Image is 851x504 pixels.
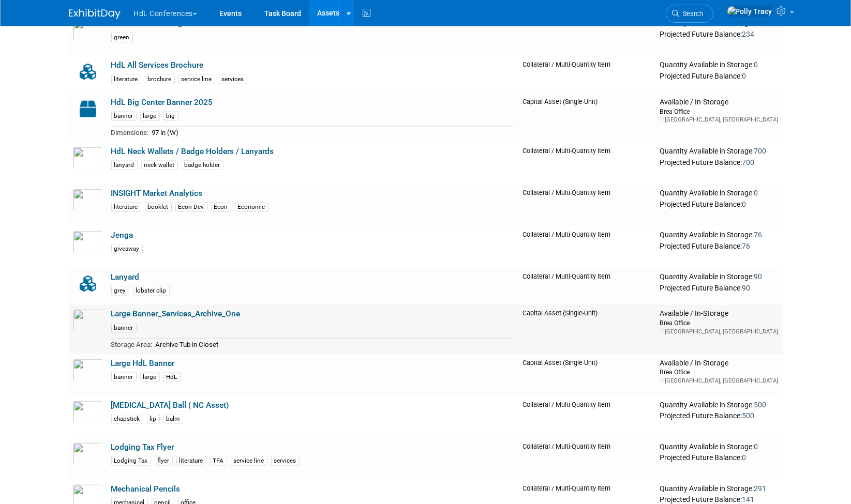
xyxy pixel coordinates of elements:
[727,6,773,17] img: Polly Tracy
[742,200,746,208] span: 0
[518,438,655,480] td: Collateral / Multi-Quantity Item
[111,202,141,212] div: literature
[111,401,229,410] a: [MEDICAL_DATA] Ball ( NC Asset)
[182,160,223,170] div: badge holder
[754,401,766,409] span: 500
[111,272,140,282] a: Lanyard
[111,160,138,170] div: lanyard
[660,451,778,463] div: Projected Future Balance:
[660,309,778,318] div: Available / In-Storage
[660,198,778,209] div: Projected Future Balance:
[660,282,778,293] div: Projected Future Balance:
[518,56,655,94] td: Collateral / Multi-Quantity Item
[660,189,778,198] div: Quantity Available in Storage:
[660,28,778,39] div: Projected Future Balance:
[754,272,762,281] span: 90
[152,129,179,136] span: 97 in (W)
[660,328,778,335] div: [GEOGRAPHIC_DATA], [GEOGRAPHIC_DATA]
[660,359,778,368] div: Available / In-Storage
[176,456,206,466] div: literature
[518,226,655,268] td: Collateral / Multi-Quantity Item
[145,74,175,84] div: brochure
[111,127,149,139] td: Dimensions:
[518,143,655,185] td: Collateral / Multi-Quantity Item
[660,98,778,107] div: Available / In-Storage
[111,244,143,254] div: giveaway
[111,484,181,494] a: Mechanical Pencils
[140,372,160,382] div: large
[754,231,762,239] span: 76
[111,111,137,121] div: banner
[141,160,178,170] div: neck wallet
[155,456,173,466] div: flyer
[111,60,204,70] a: HdL All Services Brochure
[219,74,247,84] div: services
[660,116,778,124] div: [GEOGRAPHIC_DATA], [GEOGRAPHIC_DATA]
[660,107,778,116] div: Brea Office
[153,338,515,350] td: Archive Tub in Closet
[754,189,758,197] span: 0
[147,414,160,424] div: lip
[111,189,203,198] a: INSIGHT Market Analytics
[235,202,268,212] div: Economic
[210,456,227,466] div: TFA
[660,368,778,376] div: Brea Office
[680,10,704,18] span: Search
[111,74,141,84] div: literature
[666,5,713,23] a: Search
[69,9,121,19] img: ExhibitDay
[178,74,215,84] div: service line
[754,60,758,69] span: 0
[111,33,133,42] div: green
[140,111,160,121] div: large
[111,359,175,368] a: Large HdL Banner
[742,30,754,38] span: 234
[518,396,655,438] td: Collateral / Multi-Quantity Item
[73,98,103,120] img: Capital-Asset-Icon-2.png
[754,147,766,155] span: 700
[660,240,778,251] div: Projected Future Balance:
[660,409,778,421] div: Projected Future Balance:
[742,411,754,420] span: 500
[742,284,750,292] span: 90
[742,242,750,250] span: 76
[111,323,137,333] div: banner
[518,14,655,56] td: Collateral / Multi-Quantity Item
[73,272,103,295] img: Collateral-Icon-2.png
[111,309,241,318] a: Large Banner_Services_Archive_One
[111,456,151,466] div: Lodging Tax
[518,268,655,306] td: Collateral / Multi-Quantity Item
[518,305,655,354] td: Capital Asset (Single-Unit)
[660,70,778,81] div: Projected Future Balance:
[111,286,129,296] div: grey
[111,442,174,452] a: Lodging Tax Flyer
[660,231,778,240] div: Quantity Available in Storage:
[73,60,103,83] img: Collateral-Icon-2.png
[742,158,754,166] span: 700
[742,495,754,503] span: 141
[754,442,758,451] span: 0
[660,442,778,452] div: Quantity Available in Storage:
[111,231,133,240] a: Jenga
[111,341,153,348] span: Storage Area:
[742,453,746,462] span: 0
[660,147,778,156] div: Quantity Available in Storage:
[111,98,213,107] a: HdL Big Center Banner 2025
[660,60,778,70] div: Quantity Available in Storage:
[145,202,172,212] div: booklet
[742,72,746,80] span: 0
[211,202,231,212] div: Econ
[163,414,183,424] div: balm
[175,202,207,212] div: Econ Dev
[518,355,655,396] td: Capital Asset (Single-Unit)
[111,414,143,424] div: chapstick
[111,372,137,382] div: banner
[754,484,766,493] span: 291
[133,286,170,296] div: lobster clip
[163,111,178,121] div: big
[660,272,778,282] div: Quantity Available in Storage:
[660,484,778,494] div: Quantity Available in Storage:
[518,185,655,226] td: Collateral / Multi-Quantity Item
[660,318,778,327] div: Brea Office
[660,377,778,385] div: [GEOGRAPHIC_DATA], [GEOGRAPHIC_DATA]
